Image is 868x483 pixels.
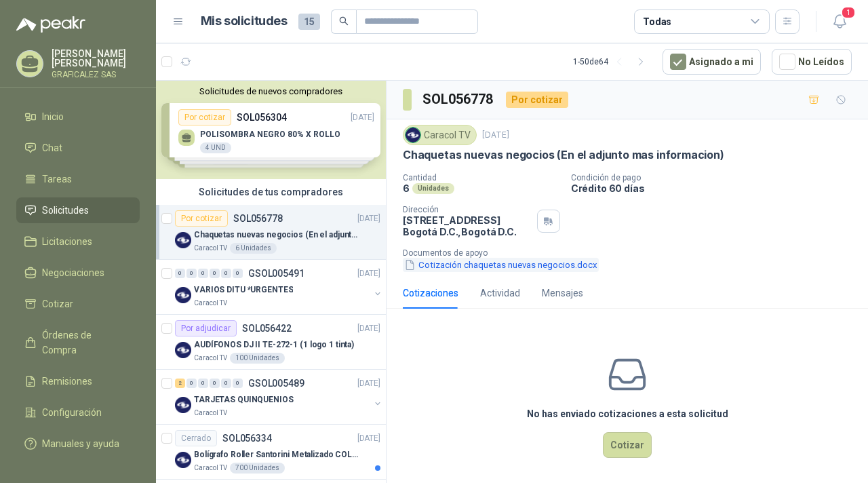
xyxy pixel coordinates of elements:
p: Cantidad [403,173,560,182]
div: Caracol TV [403,125,477,145]
p: Caracol TV [194,298,227,309]
img: Company Logo [175,452,191,468]
a: 0 0 0 0 0 0 GSOL005491[DATE] Company LogoVARIOS DITU *URGENTESCaracol TV [175,265,383,309]
h1: Mis solicitudes [201,12,288,31]
p: SOL056334 [222,433,272,443]
div: 0 [198,379,208,388]
p: 6 [403,182,410,194]
a: Órdenes de Compra [16,322,140,363]
p: Bolígrafo Roller Santorini Metalizado COLOR MORADO 1logo [194,448,363,461]
p: Condición de pago [571,173,863,182]
a: Configuración [16,400,140,425]
div: 700 Unidades [230,463,285,474]
div: Todas [643,14,671,29]
p: Caracol TV [194,243,227,254]
div: 0 [186,379,197,388]
div: Mensajes [542,286,583,301]
p: Chaquetas nuevas negocios (En el adjunto mas informacion) [403,148,724,162]
div: 1 - 50 de 64 [573,51,652,73]
div: 6 Unidades [230,243,277,254]
div: Actividad [480,286,520,301]
div: Por adjudicar [175,320,237,336]
div: 0 [198,269,208,278]
p: SOL056422 [242,324,292,333]
div: 0 [233,269,243,278]
p: Caracol TV [194,408,227,419]
p: [DATE] [357,432,380,445]
a: Manuales y ayuda [16,431,140,457]
a: Tareas [16,166,140,192]
a: Por cotizarSOL056778[DATE] Company LogoChaquetas nuevas negocios (En el adjunto mas informacion)C... [156,205,386,260]
span: Manuales y ayuda [42,436,119,451]
p: GSOL005489 [248,379,304,388]
p: [DATE] [357,322,380,335]
span: 1 [841,6,856,19]
span: 15 [298,14,320,30]
button: No Leídos [772,49,852,75]
a: Solicitudes [16,197,140,223]
div: 0 [221,379,231,388]
p: GRAFICALEZ SAS [52,71,140,79]
p: GSOL005491 [248,269,304,278]
p: Chaquetas nuevas negocios (En el adjunto mas informacion) [194,229,363,241]
p: SOL056778 [233,214,283,223]
h3: No has enviado cotizaciones a esta solicitud [527,406,728,421]
button: Cotización chaquetas nuevas negocios.docx [403,258,599,272]
div: Unidades [412,183,454,194]
a: Chat [16,135,140,161]
div: 0 [175,269,185,278]
div: Solicitudes de tus compradores [156,179,386,205]
p: [DATE] [357,377,380,390]
div: 100 Unidades [230,353,285,364]
p: [DATE] [482,129,509,142]
span: Chat [42,140,62,155]
a: Cotizar [16,291,140,317]
p: Documentos de apoyo [403,248,863,258]
p: Caracol TV [194,463,227,474]
span: Remisiones [42,374,92,389]
div: Cerrado [175,430,217,446]
a: Inicio [16,104,140,130]
span: Licitaciones [42,234,92,249]
span: Tareas [42,172,72,187]
span: Configuración [42,405,102,420]
a: Por adjudicarSOL056422[DATE] Company LogoAUDÍFONOS DJ II TE-272-1 (1 logo 1 tinta)Caracol TV100 U... [156,315,386,370]
p: [DATE] [357,267,380,280]
img: Company Logo [175,397,191,413]
img: Logo peakr [16,16,85,33]
img: Company Logo [406,128,420,142]
p: [STREET_ADDRESS] Bogotá D.C. , Bogotá D.C. [403,214,532,237]
p: [PERSON_NAME] [PERSON_NAME] [52,49,140,68]
a: Negociaciones [16,260,140,286]
p: TARJETAS QUINQUENIOS [194,393,294,406]
img: Company Logo [175,342,191,358]
p: Caracol TV [194,353,227,364]
div: Solicitudes de nuevos compradoresPor cotizarSOL056304[DATE] POLISOMBRA NEGRO 80% X ROLLO4 UNDPor ... [156,81,386,179]
button: Solicitudes de nuevos compradores [161,86,380,96]
p: Crédito 60 días [571,182,863,194]
span: Cotizar [42,296,73,311]
div: 2 [175,379,185,388]
div: 0 [221,269,231,278]
h3: SOL056778 [422,89,495,110]
button: Cotizar [603,432,652,458]
img: Company Logo [175,232,191,248]
a: Licitaciones [16,229,140,254]
div: 0 [186,269,197,278]
span: Inicio [42,109,64,124]
a: CerradoSOL056334[DATE] Company LogoBolígrafo Roller Santorini Metalizado COLOR MORADO 1logoCaraco... [156,425,386,480]
span: Solicitudes [42,203,89,218]
div: 0 [210,269,220,278]
div: 0 [233,379,243,388]
div: Cotizaciones [403,286,458,301]
span: search [339,16,349,26]
p: [DATE] [357,212,380,225]
div: Por cotizar [506,92,568,108]
div: 0 [210,379,220,388]
button: Asignado a mi [663,49,761,75]
img: Company Logo [175,287,191,303]
button: 1 [827,9,852,34]
span: Negociaciones [42,265,104,280]
a: Remisiones [16,368,140,394]
span: Órdenes de Compra [42,328,127,358]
